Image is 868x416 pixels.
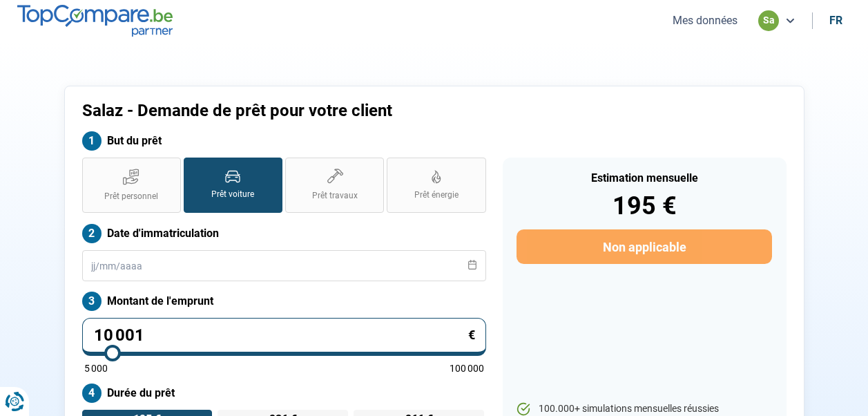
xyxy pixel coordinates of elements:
span: 5 000 [84,363,108,373]
span: Prêt voiture [211,189,254,200]
button: Mes données [668,13,742,28]
span: € [468,329,475,341]
label: Date d'immatriculation [82,224,486,243]
label: Montant de l'emprunt [82,292,486,311]
label: But du prêt [82,131,486,151]
h1: Salaz - Demande de prêt pour votre client [82,101,606,121]
img: TopCompare.be [17,5,173,36]
div: 195 € [517,193,771,218]
span: Prêt personnel [104,191,158,202]
input: jj/mm/aaaa [82,250,486,281]
div: sa [758,10,779,31]
span: Prêt énergie [414,189,459,201]
li: 100.000+ simulations mensuelles réussies [517,402,771,416]
button: Non applicable [517,229,771,264]
div: Estimation mensuelle [517,173,771,184]
span: 100 000 [450,363,484,373]
label: Durée du prêt [82,384,486,403]
div: fr [829,14,842,27]
span: Prêt travaux [312,190,358,202]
